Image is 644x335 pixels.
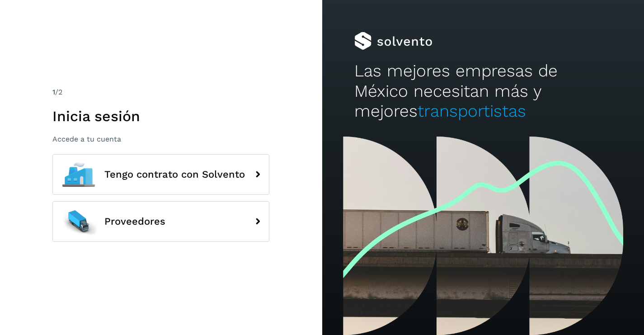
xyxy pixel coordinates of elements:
h2: Las mejores empresas de México necesitan más y mejores [354,61,612,121]
span: Proveedores [104,216,165,227]
button: Tengo contrato con Solvento [52,154,269,195]
p: Accede a tu cuenta [52,135,269,143]
h1: Inicia sesión [52,108,269,125]
button: Proveedores [52,201,269,242]
span: transportistas [418,101,526,121]
span: 1 [52,88,55,96]
div: /2 [52,87,269,98]
span: Tengo contrato con Solvento [104,169,245,180]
